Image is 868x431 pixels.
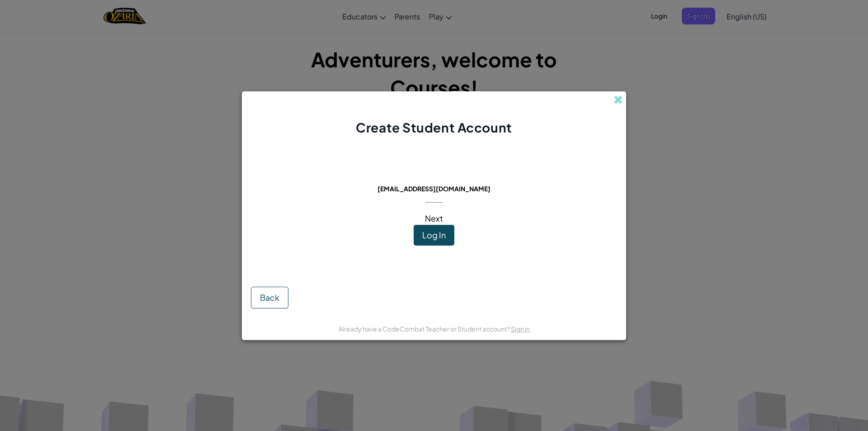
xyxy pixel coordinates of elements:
[260,292,279,303] span: Back
[370,172,498,182] span: This email is already in use:
[377,185,491,193] span: [EMAIL_ADDRESS][DOMAIN_NAME]
[356,119,512,135] span: Create Student Account
[511,325,530,333] a: Sign in
[425,213,443,223] span: Next
[339,325,511,333] span: Already have a CodeCombat Teacher or Student account?
[251,287,288,308] button: Back
[422,230,446,240] span: Log In
[414,225,454,246] button: Log In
